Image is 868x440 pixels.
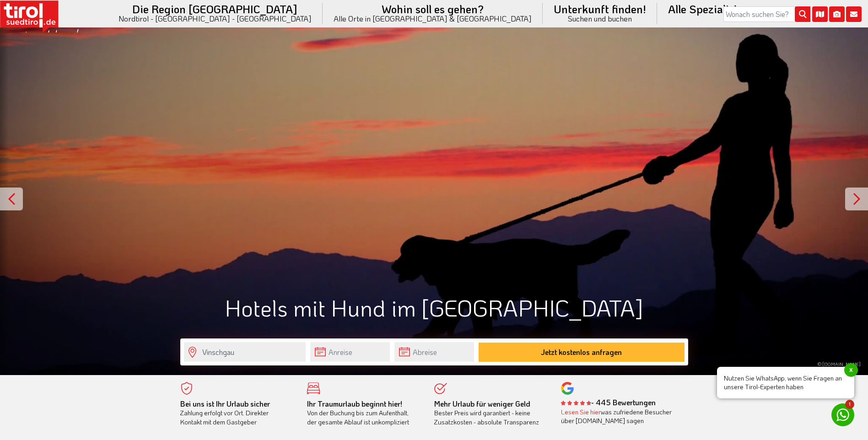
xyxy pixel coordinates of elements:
[844,363,858,377] span: x
[561,408,674,425] div: was zufriedene Besucher über [DOMAIN_NAME] sagen
[119,15,312,22] small: Nordtirol - [GEOGRAPHIC_DATA] - [GEOGRAPHIC_DATA]
[561,397,656,407] b: - 445 Bewertungen
[310,342,390,362] input: Anreise
[845,400,854,409] span: 1
[180,295,688,320] h1: Hotels mit Hund im [GEOGRAPHIC_DATA]
[554,15,646,22] small: Suchen und buchen
[180,399,294,427] div: Zahlung erfolgt vor Ort. Direkter Kontakt mit dem Gastgeber
[334,15,532,22] small: Alle Orte in [GEOGRAPHIC_DATA] & [GEOGRAPHIC_DATA]
[846,6,862,22] i: Kontakt
[561,408,601,416] a: Lesen Sie hier
[829,6,845,22] i: Fotogalerie
[307,399,402,408] b: Ihr Traumurlaub beginnt hier!
[717,367,854,398] span: Nutzen Sie WhatsApp, wenn Sie Fragen an unsere Tirol-Experten haben
[434,399,548,427] div: Bester Preis wird garantiert - keine Zusatzkosten - absolute Transparenz
[812,6,828,22] i: Karte öffnen
[723,6,810,22] input: Wonach suchen Sie?
[184,342,306,362] input: Wo soll's hingehen?
[307,399,421,427] div: Von der Buchung bis zum Aufenthalt, der gesamte Ablauf ist unkompliziert
[434,399,530,408] b: Mehr Urlaub für weniger Geld
[180,399,270,408] b: Bei uns ist Ihr Urlaub sicher
[479,343,685,362] button: Jetzt kostenlos anfragen
[394,342,474,362] input: Abreise
[831,403,854,426] a: 1 Nutzen Sie WhatsApp, wenn Sie Fragen an unsere Tirol-Experten habenx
